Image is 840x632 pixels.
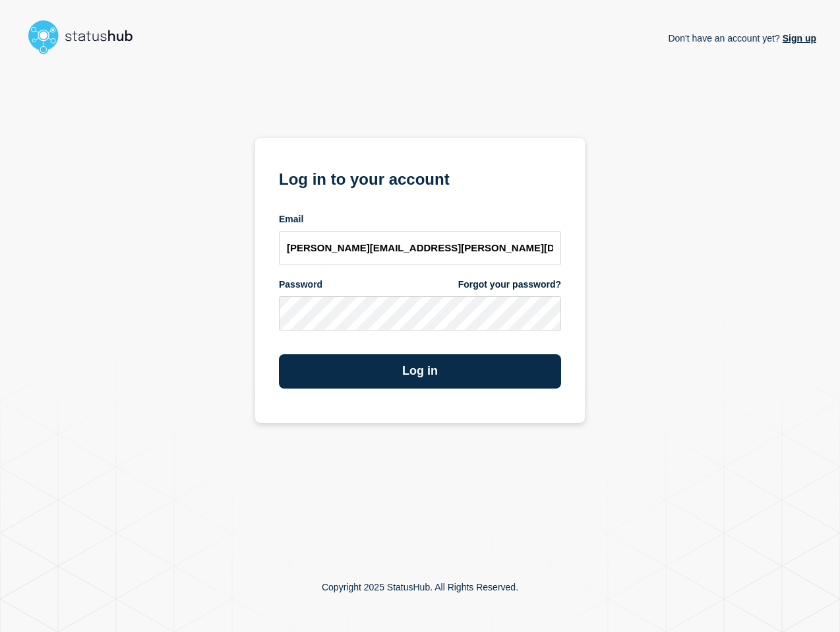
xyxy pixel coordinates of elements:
[279,296,561,331] input: password input
[24,16,149,58] img: StatusHub logo
[322,582,518,592] p: Copyright 2025 StatusHub. All Rights Reserved.
[279,354,561,389] button: Log in
[780,33,816,44] a: Sign up
[279,213,303,226] span: Email
[668,22,816,54] p: Don't have an account yet?
[279,278,322,291] span: Password
[458,278,561,291] a: Forgot your password?
[279,231,561,265] input: email input
[279,166,561,190] h1: Log in to your account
